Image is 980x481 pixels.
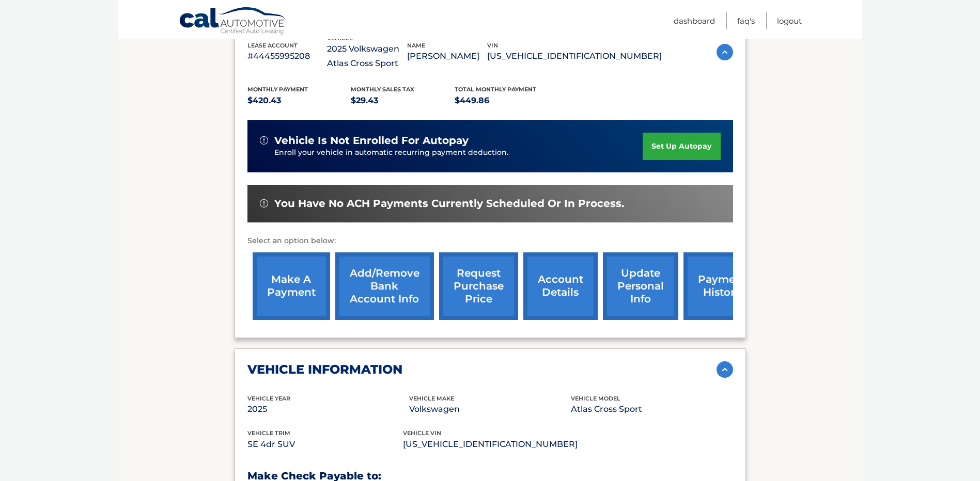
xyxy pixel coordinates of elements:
[247,42,298,49] span: lease account
[737,12,755,29] a: FAQ's
[335,252,434,320] a: Add/Remove bank account info
[260,136,268,145] img: alert-white.svg
[351,93,455,108] p: $29.43
[247,395,290,402] span: vehicle Year
[247,93,351,108] p: $420.43
[409,395,454,402] span: vehicle make
[455,86,536,93] span: Total Monthly Payment
[407,49,487,63] p: [PERSON_NAME]
[247,235,733,247] p: Select an option below:
[674,12,715,29] a: Dashboard
[717,44,733,60] img: accordion-active.svg
[717,361,733,378] img: accordion-active.svg
[247,402,409,416] p: 2025
[571,395,620,402] span: vehicle model
[403,437,578,452] p: [US_VEHICLE_IDENTIFICATION_NUMBER]
[603,252,678,320] a: update personal info
[247,49,328,63] p: #44455995208
[487,49,662,63] p: [US_VEHICLE_IDENTIFICATION_NUMBER]
[407,42,425,49] span: name
[683,252,761,320] a: payment history
[439,252,518,320] a: request purchase price
[409,402,571,416] p: Volkswagen
[247,437,403,452] p: SE 4dr SUV
[247,86,308,93] span: Monthly Payment
[253,252,330,320] a: make a payment
[274,134,469,147] span: vehicle is not enrolled for autopay
[247,429,290,437] span: vehicle trim
[351,86,414,93] span: Monthly sales Tax
[571,402,733,416] p: Atlas Cross Sport
[274,197,624,210] span: You have no ACH payments currently scheduled or in process.
[274,147,643,158] p: Enroll your vehicle in automatic recurring payment deduction.
[643,133,720,160] a: set up autopay
[247,362,402,377] h2: vehicle information
[455,93,558,108] p: $449.86
[777,12,802,29] a: Logout
[260,199,268,207] img: alert-white.svg
[523,252,598,320] a: account details
[487,42,498,49] span: vin
[179,7,287,37] a: Cal Automotive
[403,429,441,437] span: vehicle vin
[327,42,407,71] p: 2025 Volkswagen Atlas Cross Sport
